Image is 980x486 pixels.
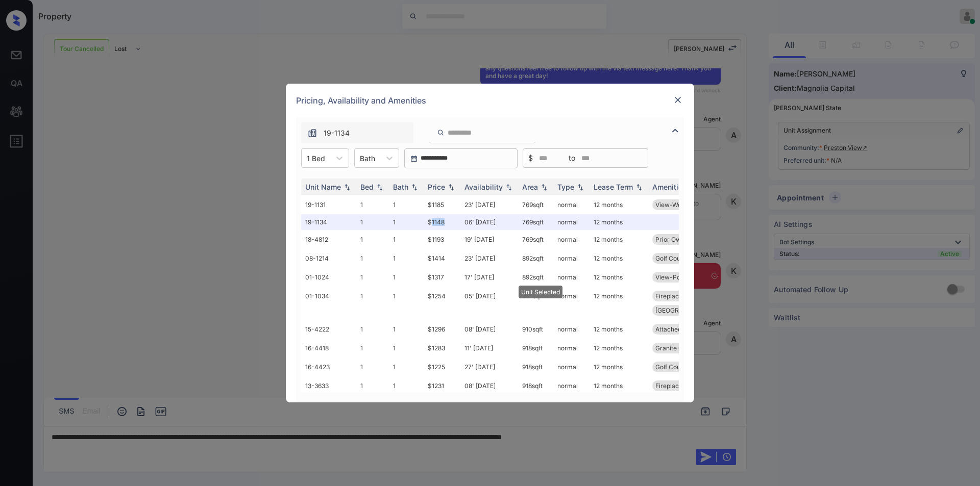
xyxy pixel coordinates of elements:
[356,195,389,214] td: 1
[301,195,356,214] td: 19-1131
[518,230,553,249] td: 769 sqft
[437,128,445,137] img: icon-zuma
[594,183,633,191] div: Lease Term
[518,320,553,339] td: 910 sqft
[590,214,648,230] td: 12 months
[424,376,460,395] td: $1231
[424,249,460,268] td: $1414
[356,320,389,339] td: 1
[356,214,389,230] td: 1
[424,230,460,249] td: $1193
[518,339,553,357] td: 918 sqft
[301,357,356,376] td: 16-4423
[557,183,574,191] div: Type
[424,320,460,339] td: $1296
[389,339,424,357] td: 1
[389,320,424,339] td: 1
[424,287,460,320] td: $1254
[301,249,356,268] td: 08-1214
[446,184,456,191] img: sorting
[460,339,518,357] td: 11' [DATE]
[356,268,389,287] td: 1
[590,268,648,287] td: 12 months
[553,214,590,230] td: normal
[424,195,460,214] td: $1185
[553,376,590,395] td: normal
[504,184,514,191] img: sorting
[360,183,374,191] div: Bed
[655,292,682,300] span: Fireplace
[389,357,424,376] td: 1
[655,363,704,371] span: Golf Course vie...
[553,249,590,268] td: normal
[389,376,424,395] td: 1
[518,357,553,376] td: 918 sqft
[286,84,694,117] div: Pricing, Availability and Amenities
[460,357,518,376] td: 27' [DATE]
[389,230,424,249] td: 1
[655,325,704,333] span: Attached 1 Car ...
[375,184,385,191] img: sorting
[590,357,648,376] td: 12 months
[301,230,356,249] td: 18-4812
[522,183,538,191] div: Area
[356,249,389,268] td: 1
[518,268,553,287] td: 892 sqft
[553,287,590,320] td: normal
[460,249,518,268] td: 23' [DATE]
[518,287,553,320] td: 892 sqft
[424,357,460,376] td: $1225
[539,184,549,191] img: sorting
[301,376,356,395] td: 13-3633
[590,376,648,395] td: 12 months
[389,214,424,230] td: 1
[652,183,687,191] div: Amenities
[356,339,389,357] td: 1
[518,214,553,230] td: 769 sqft
[460,287,518,320] td: 05' [DATE]
[655,236,706,243] span: Prior Owner - C...
[673,95,683,105] img: close
[389,195,424,214] td: 1
[342,184,352,191] img: sorting
[655,254,704,262] span: Golf Course vie...
[655,382,682,390] span: Fireplace
[590,339,648,357] td: 12 months
[655,273,685,281] span: View-Pool
[590,320,648,339] td: 12 months
[669,124,681,137] img: icon-zuma
[575,184,585,191] img: sorting
[460,195,518,214] td: 23' [DATE]
[356,357,389,376] td: 1
[409,184,420,191] img: sorting
[393,183,408,191] div: Bath
[424,339,460,357] td: $1283
[655,344,706,352] span: Granite Counter...
[428,183,445,191] div: Price
[655,306,718,314] span: [GEOGRAPHIC_DATA]
[305,183,341,191] div: Unit Name
[307,128,317,138] img: icon-zuma
[528,152,533,164] span: $
[301,339,356,357] td: 16-4418
[324,127,350,139] span: 19-1134
[460,320,518,339] td: 08' [DATE]
[460,214,518,230] td: 06' [DATE]
[590,287,648,320] td: 12 months
[301,268,356,287] td: 01-1024
[389,287,424,320] td: 1
[553,357,590,376] td: normal
[460,268,518,287] td: 17' [DATE]
[518,249,553,268] td: 892 sqft
[553,339,590,357] td: normal
[356,230,389,249] td: 1
[569,152,575,164] span: to
[389,268,424,287] td: 1
[590,249,648,268] td: 12 months
[464,183,503,191] div: Availability
[553,268,590,287] td: normal
[553,195,590,214] td: normal
[424,214,460,230] td: $1148
[301,320,356,339] td: 15-4222
[655,201,696,209] span: View-Wooded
